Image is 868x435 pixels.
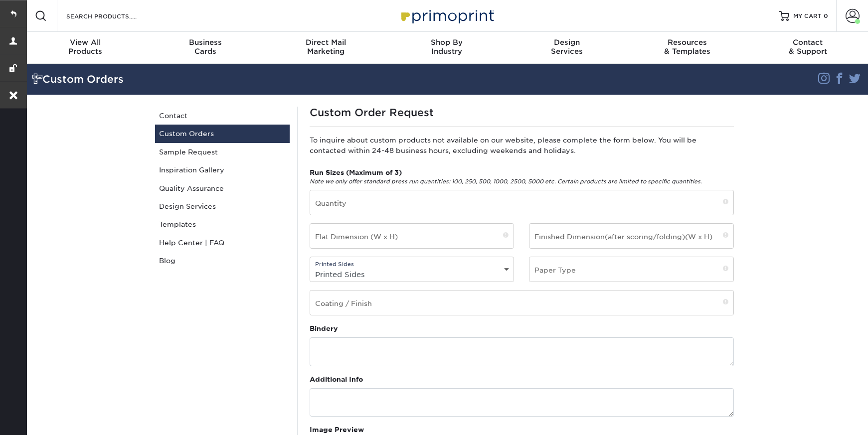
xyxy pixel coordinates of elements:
[507,38,627,47] span: Design
[155,107,290,125] a: Contact
[25,70,727,89] div: Custom Orders
[747,38,868,47] span: Contact
[310,324,338,332] strong: Bindery
[507,32,627,64] a: DesignServices
[155,197,290,215] a: Design Services
[266,32,386,64] a: Direct MailMarketing
[155,234,290,252] a: Help Center | FAQ
[146,32,266,64] a: BusinessCards
[25,38,146,47] span: View All
[397,5,497,26] img: Primoprint
[155,215,290,233] a: Templates
[824,12,828,19] span: 0
[310,168,402,176] strong: Run Sizes (Maximum of 3)
[310,178,702,185] em: Note we only offer standard press run quantities: 100, 250, 500, 1000, 2500, 5000 etc. Certain pr...
[310,135,734,155] p: To inquire about custom products not available on our website, please complete the form below. Yo...
[627,38,748,47] span: Resources
[747,38,868,56] div: & Support
[155,143,290,161] a: Sample Request
[386,38,507,56] div: Industry
[155,161,290,179] a: Inspiration Gallery
[310,375,363,383] strong: Additional Info
[747,32,868,64] a: Contact& Support
[155,179,290,197] a: Quality Assurance
[155,125,290,143] a: Custom Orders
[25,32,146,64] a: View AllProducts
[507,38,627,56] div: Services
[155,252,290,270] a: Blog
[627,38,748,56] div: & Templates
[310,107,734,119] h1: Custom Order Request
[386,32,507,64] a: Shop ByIndustry
[310,426,364,434] strong: Image Preview
[386,38,507,47] span: Shop By
[793,12,822,20] span: MY CART
[65,10,163,22] input: SEARCH PRODUCTS.....
[25,38,146,56] div: Products
[146,38,266,47] span: Business
[627,32,748,64] a: Resources& Templates
[146,38,266,56] div: Cards
[266,38,386,56] div: Marketing
[266,38,386,47] span: Direct Mail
